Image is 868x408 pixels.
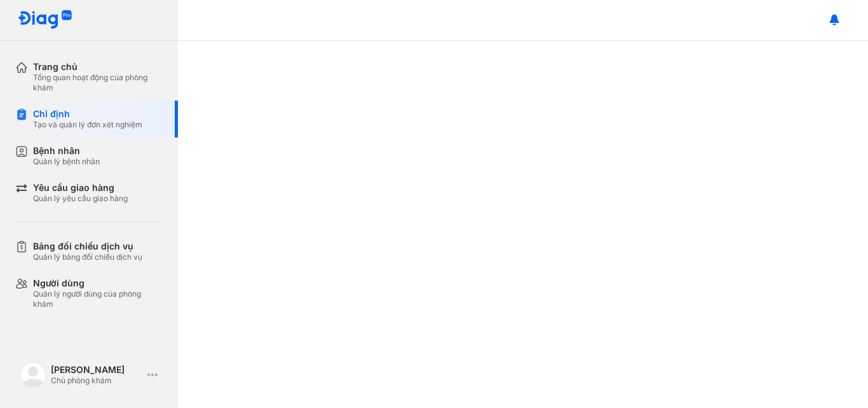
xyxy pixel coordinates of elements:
img: logo [20,362,46,388]
div: [PERSON_NAME] [51,364,142,376]
img: logo [18,10,72,30]
div: Quản lý người dùng của phòng khám [33,289,163,309]
div: Bệnh nhân [33,145,100,157]
div: Quản lý bảng đối chiếu dịch vụ [33,252,142,262]
div: Yêu cầu giao hàng [33,182,128,193]
div: Người dùng [33,278,163,289]
div: Quản lý yêu cầu giao hàng [33,193,128,204]
div: Chủ phòng khám [51,376,142,386]
div: Tổng quan hoạt động của phòng khám [33,73,163,93]
div: Chỉ định [33,108,142,120]
div: Tạo và quản lý đơn xét nghiệm [33,120,142,130]
div: Bảng đối chiếu dịch vụ [33,241,142,252]
div: Trang chủ [33,61,163,73]
div: Quản lý bệnh nhân [33,157,100,167]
